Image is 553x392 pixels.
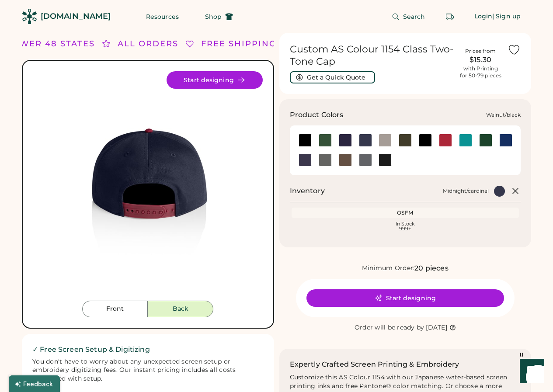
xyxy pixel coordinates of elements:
div: $15.30 [459,55,502,65]
div: 1154 Style Image [33,71,263,301]
h2: ✓ Free Screen Setup & Digitizing [32,344,264,355]
div: | Sign up [492,12,521,21]
div: Walnut/black [486,111,521,118]
div: You don't have to worry about any unexpected screen setup or embroidery digitizing fees. Our inst... [32,357,264,384]
div: Minimum Order: [362,264,415,273]
button: Start designing [306,289,504,307]
div: 20 pieces [414,263,448,274]
div: Prices from [465,48,496,55]
div: [DATE] [426,323,447,332]
iframe: Front Chat [511,353,549,390]
img: 1154 - Midnight/cardinal Back Image [33,71,263,301]
button: Shop [195,8,243,25]
div: with Printing for 50-79 pieces [460,65,501,79]
h2: Inventory [290,186,325,196]
button: Resources [136,8,189,25]
div: ALL ORDERS [118,38,178,50]
button: Get a Quick Quote [290,71,375,83]
img: Rendered Logo - Screens [22,9,37,24]
div: LOWER 48 STATES [7,38,95,50]
span: Shop [205,14,222,20]
div: FREE SHIPPING [201,38,276,50]
h3: Product Colors [290,110,344,120]
button: Front [82,301,148,317]
h2: Expertly Crafted Screen Printing & Embroidery [290,359,459,370]
button: Start designing [167,71,263,89]
button: Retrieve an order [441,8,459,25]
button: Back [148,301,213,317]
h1: Custom AS Colour 1154 Class Two-Tone Cap [290,43,454,68]
div: Order will be ready by [355,323,424,332]
div: OSFM [293,209,518,216]
div: Login [474,12,493,21]
div: Midnight/cardinal [443,187,489,194]
span: Search [403,14,425,20]
div: [DOMAIN_NAME] [41,11,111,22]
div: In Stock 999+ [293,222,518,231]
button: Search [381,8,436,25]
